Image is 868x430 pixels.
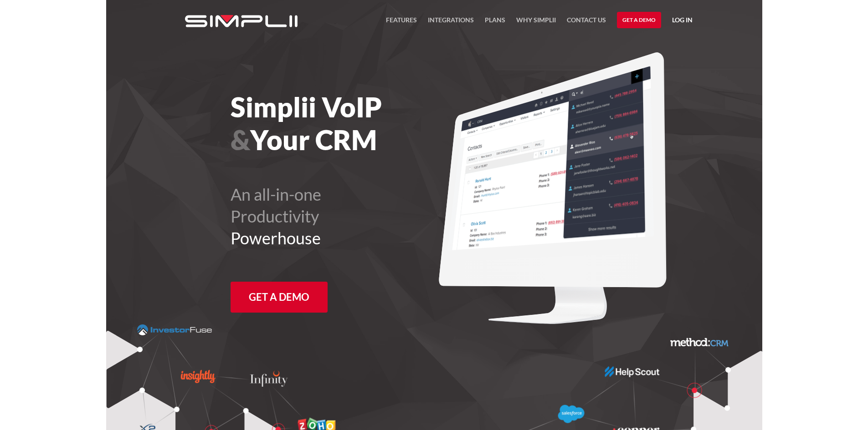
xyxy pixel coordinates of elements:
[428,15,474,31] a: Integrations
[185,15,298,27] img: Simplii
[231,183,484,249] h2: An all-in-one Productivity
[231,91,484,156] h1: Simplii VoIP Your CRM
[231,282,328,313] a: Get a Demo
[617,12,661,28] a: Get a Demo
[231,228,321,248] span: Powerhouse
[672,15,693,28] a: Log in
[516,15,556,31] a: Why Simplii
[567,15,606,31] a: Contact US
[485,15,505,31] a: Plans
[231,123,250,156] span: &
[386,15,417,31] a: FEATURES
